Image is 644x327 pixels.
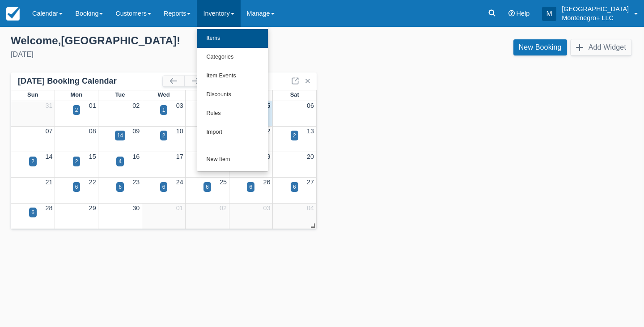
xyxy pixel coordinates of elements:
[176,178,183,186] a: 24
[197,29,268,48] a: Items
[220,178,227,186] a: 25
[119,157,122,166] div: 4
[197,104,268,123] a: Rules
[18,76,163,86] div: [DATE] Booking Calendar
[89,127,96,135] a: 08
[307,127,314,135] a: 13
[132,102,140,109] a: 02
[176,102,183,109] a: 03
[89,102,96,109] a: 01
[89,153,96,160] a: 15
[31,208,34,217] div: 6
[132,153,140,160] a: 16
[45,127,52,135] a: 07
[115,91,125,98] span: Tue
[162,183,165,191] div: 6
[517,10,530,17] span: Help
[27,91,38,98] span: Sun
[197,123,268,142] a: Import
[293,183,296,191] div: 6
[176,153,183,160] a: 17
[119,183,122,191] div: 6
[197,48,268,67] a: Categories
[75,183,78,191] div: 6
[75,106,78,114] div: 2
[197,85,268,104] a: Discounts
[542,7,556,21] div: M
[71,91,83,98] span: Mon
[290,91,299,98] span: Sat
[132,178,140,186] a: 23
[562,13,629,22] p: Montenegro+ LLC
[132,204,140,212] a: 30
[220,204,227,212] a: 02
[307,102,314,109] a: 06
[89,204,96,212] a: 29
[307,204,314,212] a: 04
[162,106,165,114] div: 1
[293,132,296,140] div: 2
[45,204,52,212] a: 28
[307,153,314,160] a: 20
[45,153,52,160] a: 14
[162,132,165,140] div: 2
[11,34,315,47] div: Welcome , [GEOGRAPHIC_DATA] !
[176,204,183,212] a: 01
[263,204,271,212] a: 03
[562,4,629,13] p: [GEOGRAPHIC_DATA]
[197,67,268,85] a: Item Events
[197,150,268,169] a: New Item
[6,7,20,21] img: checkfront-main-nav-mini-logo.png
[89,178,96,186] a: 22
[307,178,314,186] a: 27
[45,102,52,109] a: 31
[176,127,183,135] a: 10
[571,39,631,55] button: Add Widget
[45,178,52,186] a: 21
[206,183,209,191] div: 6
[508,10,515,17] i: Help
[249,183,252,191] div: 6
[132,127,140,135] a: 09
[11,49,315,60] div: [DATE]
[31,157,34,166] div: 2
[513,39,567,55] a: New Booking
[75,157,78,166] div: 2
[157,91,169,98] span: Wed
[117,132,123,140] div: 14
[263,178,271,186] a: 26
[197,27,268,172] ul: Inventory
